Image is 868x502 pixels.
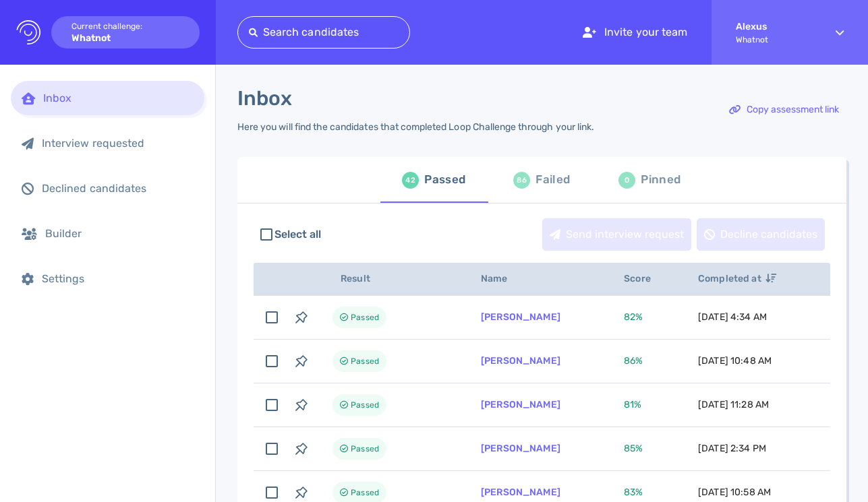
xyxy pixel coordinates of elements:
[697,218,825,251] button: Decline candidates
[481,273,523,284] span: Name
[351,397,379,413] span: Passed
[316,263,465,296] th: Result
[274,226,322,243] span: Select all
[697,219,824,250] div: Decline candidates
[536,170,570,190] div: Failed
[722,94,846,126] button: Copy assessment link
[698,443,766,454] span: [DATE] 2:34 PM
[542,218,691,251] button: Send interview request
[698,273,776,284] span: Completed at
[42,137,194,150] div: Interview requested
[624,399,641,410] span: 81 %
[424,170,465,190] div: Passed
[481,443,560,454] a: [PERSON_NAME]
[481,311,560,323] a: [PERSON_NAME]
[43,92,194,104] div: Inbox
[45,227,194,240] div: Builder
[513,172,530,189] div: 86
[351,309,379,325] span: Passed
[698,311,767,323] span: [DATE] 4:34 AM
[237,86,292,111] h1: Inbox
[698,399,769,410] span: [DATE] 11:28 AM
[351,441,379,457] span: Passed
[402,172,419,189] div: 42
[698,487,771,498] span: [DATE] 10:58 AM
[624,487,643,498] span: 83 %
[481,355,560,367] a: [PERSON_NAME]
[351,484,379,501] span: Passed
[736,35,811,44] span: Whatnot
[722,94,846,125] div: Copy assessment link
[624,355,643,367] span: 86 %
[624,311,643,323] span: 82 %
[698,355,772,367] span: [DATE] 10:48 AM
[237,121,594,133] div: Here you will find the candidates that completed Loop Challenge through your link.
[736,21,811,32] strong: Alexus
[543,219,691,250] div: Send interview request
[641,170,681,190] div: Pinned
[624,443,643,454] span: 85 %
[481,399,560,410] a: [PERSON_NAME]
[624,273,666,284] span: Score
[42,182,194,195] div: Declined candidates
[618,172,635,189] div: 0
[351,353,379,369] span: Passed
[481,487,560,498] a: [PERSON_NAME]
[42,272,194,285] div: Settings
